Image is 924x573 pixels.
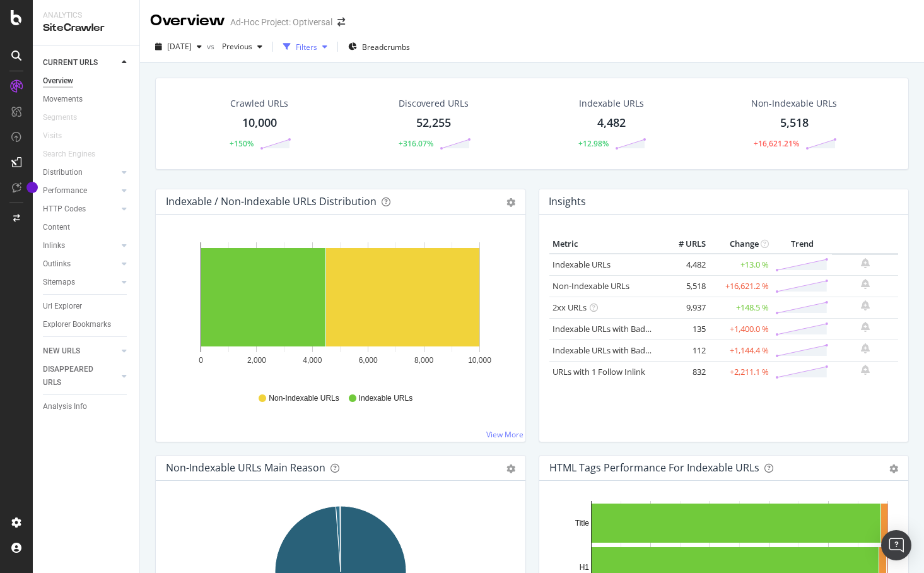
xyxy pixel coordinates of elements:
[553,323,658,334] a: Indexable URLs with Bad H1
[43,10,129,21] div: Analytics
[553,302,587,313] a: 2xx URLs
[359,356,378,365] text: 6,000
[166,461,325,474] div: Non-Indexable URLs Main Reason
[658,254,709,276] td: 4,482
[247,356,266,365] text: 2,000
[43,300,131,313] a: Url Explorer
[43,203,118,216] a: HTTP Codes
[43,276,75,289] div: Sitemaps
[278,37,332,57] button: Filters
[553,280,629,292] a: Non-Indexable URLs
[861,279,870,289] div: bell-plus
[43,345,118,358] a: NEW URLS
[658,235,709,254] th: # URLS
[43,203,86,216] div: HTTP Codes
[242,115,277,131] div: 10,000
[150,37,207,57] button: [DATE]
[230,16,332,28] div: Ad-Hoc Project: Optiversal
[43,93,131,106] a: Movements
[167,41,192,52] span: 2025 Aug. 27th
[399,138,433,149] div: +316.07%
[43,221,70,234] div: Content
[486,429,523,440] a: View More
[43,400,131,413] a: Analysis Info
[709,297,772,318] td: +148.5 %
[861,322,870,332] div: bell-plus
[553,345,690,356] a: Indexable URLs with Bad Description
[207,41,217,52] span: vs
[658,340,709,361] td: 112
[861,365,870,375] div: bell-plus
[861,258,870,268] div: bell-plus
[43,363,118,389] a: DISAPPEARED URLS
[861,343,870,353] div: bell-plus
[414,356,433,365] text: 8,000
[43,129,62,143] div: Visits
[43,257,71,271] div: Outlinks
[658,361,709,382] td: 832
[43,56,98,69] div: CURRENT URLS
[43,257,118,271] a: Outlinks
[658,318,709,340] td: 135
[579,563,589,572] text: H1
[43,363,107,389] div: DISAPPEARED URLS
[43,239,118,252] a: Inlinks
[709,254,772,276] td: +13.0 %
[43,74,73,88] div: Overview
[43,300,82,313] div: Url Explorer
[43,21,129,35] div: SiteCrawler
[468,356,491,365] text: 10,000
[579,97,644,110] div: Indexable URLs
[549,461,759,474] div: HTML Tags Performance for Indexable URLs
[506,198,515,207] div: gear
[399,97,469,110] div: Discovered URLs
[150,10,225,32] div: Overview
[578,138,609,149] div: +12.98%
[43,345,80,358] div: NEW URLS
[43,166,118,179] a: Distribution
[43,184,87,198] div: Performance
[861,300,870,310] div: bell-plus
[230,97,288,110] div: Crawled URLs
[658,275,709,297] td: 5,518
[43,111,77,124] div: Segments
[43,276,118,289] a: Sitemaps
[43,148,108,161] a: Search Engines
[751,97,837,110] div: Non-Indexable URLs
[43,166,83,179] div: Distribution
[166,235,515,381] svg: A chart.
[772,235,832,254] th: Trend
[43,400,87,413] div: Analysis Info
[881,530,911,560] div: Open Intercom Messenger
[43,56,118,69] a: CURRENT URLS
[217,41,252,52] span: Previous
[553,366,645,377] a: URLs with 1 Follow Inlink
[709,340,772,361] td: +1,144.4 %
[43,318,111,331] div: Explorer Bookmarks
[230,138,254,149] div: +150%
[43,74,131,88] a: Overview
[296,42,317,52] div: Filters
[199,356,203,365] text: 0
[362,42,410,52] span: Breadcrumbs
[269,393,339,404] span: Non-Indexable URLs
[549,235,659,254] th: Metric
[780,115,809,131] div: 5,518
[303,356,322,365] text: 4,000
[217,37,267,57] button: Previous
[343,37,415,57] button: Breadcrumbs
[709,361,772,382] td: +2,211.1 %
[597,115,626,131] div: 4,482
[889,464,898,473] div: gear
[709,318,772,340] td: +1,400.0 %
[43,93,83,106] div: Movements
[359,393,412,404] span: Indexable URLs
[506,464,515,473] div: gear
[709,235,772,254] th: Change
[43,318,131,331] a: Explorer Bookmarks
[43,239,65,252] div: Inlinks
[43,148,95,161] div: Search Engines
[549,193,586,210] h4: Insights
[416,115,451,131] div: 52,255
